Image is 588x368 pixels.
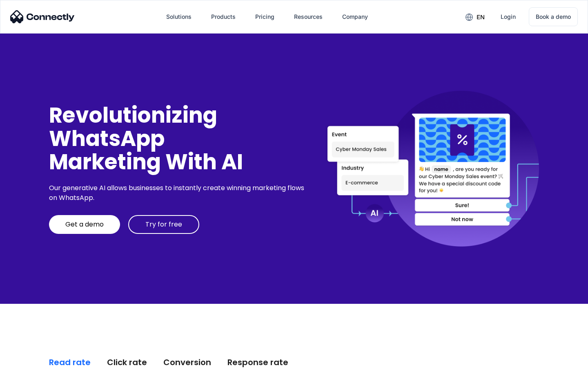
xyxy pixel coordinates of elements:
div: Solutions [160,7,198,27]
div: Company [336,7,374,27]
div: Company [342,11,368,22]
div: Products [205,7,242,27]
aside: Language selected: English [8,354,49,365]
div: Pricing [255,11,274,22]
img: Connectly Logo [10,10,75,23]
div: Resources [294,11,323,22]
div: en [477,11,485,23]
div: Conversion [163,357,211,368]
div: Login [501,11,516,22]
div: Our generative AI allows businesses to instantly create winning marketing flows on WhatsApp. [49,183,307,203]
ul: Language list [16,354,49,365]
div: Read rate [49,357,91,368]
a: Pricing [249,7,281,27]
div: Revolutionizing WhatsApp Marketing With AI [49,103,307,174]
div: Response rate [227,357,288,368]
div: Get a demo [65,220,104,229]
div: Resources [287,7,329,27]
div: Click rate [107,357,147,368]
a: Login [494,7,522,27]
div: en [459,11,491,23]
div: Products [211,11,236,22]
div: Try for free [145,220,182,229]
a: Try for free [128,215,199,234]
div: Solutions [166,11,192,22]
a: Get a demo [49,215,120,234]
a: Book a demo [529,7,578,26]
